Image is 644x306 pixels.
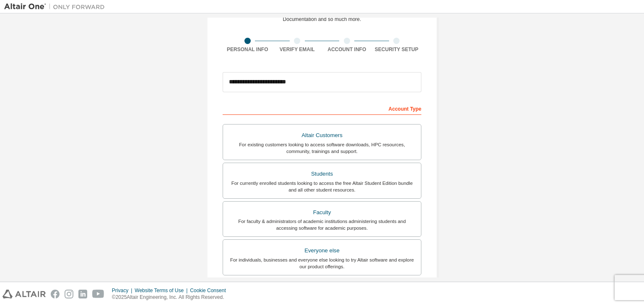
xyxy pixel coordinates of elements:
div: Verify Email [273,46,322,53]
div: Security Setup [372,46,422,53]
img: youtube.svg [92,290,104,298]
img: Altair One [4,3,109,11]
div: Account Info [322,46,372,53]
img: instagram.svg [65,290,73,298]
div: Cookie Consent [190,287,231,294]
img: facebook.svg [51,290,60,298]
div: For individuals, businesses and everyone else looking to try Altair software and explore our prod... [228,257,416,270]
div: For currently enrolled students looking to access the free Altair Student Edition bundle and all ... [228,180,416,193]
p: © 2025 Altair Engineering, Inc. All Rights Reserved. [112,294,231,301]
div: Altair Customers [228,130,416,141]
div: For existing customers looking to access software downloads, HPC resources, community, trainings ... [228,141,416,155]
img: altair_logo.svg [3,290,46,298]
div: Account Type [223,101,421,115]
img: linkedin.svg [78,290,87,298]
div: Privacy [112,287,135,294]
div: For faculty & administrators of academic institutions administering students and accessing softwa... [228,218,416,231]
div: Everyone else [228,245,416,257]
div: Personal Info [223,46,273,53]
div: Faculty [228,207,416,218]
div: Students [228,168,416,180]
div: Website Terms of Use [135,287,190,294]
